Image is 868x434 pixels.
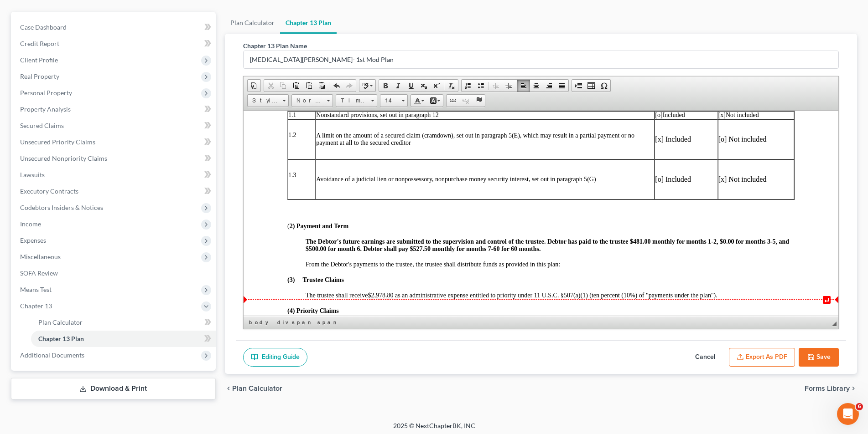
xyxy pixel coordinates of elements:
span: Property Analysis [20,105,71,113]
span: Avoidance of a judicial lien or nonpossessory, nonpurchase money security interest, set out in pa... [73,65,353,72]
a: div element [275,318,289,327]
a: Align Right [543,80,556,92]
a: Bold [379,80,392,92]
a: Property Analysis [13,101,216,117]
span: Miscellaneous [20,253,61,260]
a: Insert/Remove Bulleted List [474,80,487,92]
a: Paste from Word [315,80,328,92]
a: Times New Roman [336,94,377,107]
a: Link [447,95,459,107]
span: Times New Roman [336,95,368,107]
a: Decrease Indent [489,80,502,92]
a: Remove Format [445,80,458,92]
span: Lawsuits [20,171,45,179]
span: SOFA Review [20,269,58,277]
a: Credit Report [13,36,216,52]
span: Personal Property [20,89,72,97]
span: Styles [248,95,280,107]
span: Not included [475,1,515,8]
span: Additional Documents [20,351,84,359]
a: Table [585,80,598,92]
span: Forms Library [805,385,850,392]
button: chevron_left Plan Calculator [225,385,282,392]
a: Superscript [430,80,443,92]
span: 6 [856,403,863,410]
p: [x] Not included [475,65,550,73]
span: [o] [411,1,419,8]
button: Export as PDF [729,348,795,367]
a: 14 [380,94,408,107]
a: Align Left [517,80,530,92]
a: Increase Indent [502,80,515,92]
a: Styles [247,94,289,107]
p: [x] Included [411,25,473,33]
span: Means Test [20,286,52,293]
a: Download & Print [11,378,216,399]
i: chevron_right [850,385,857,392]
span: Executory Contracts [20,187,78,195]
span: 14 [380,95,399,107]
a: Spell Checker [359,80,375,92]
button: Save [799,348,839,367]
a: Case Dashboard [13,19,216,36]
a: Chapter 13 Plan [31,331,216,347]
a: Plan Calculator [225,12,280,34]
a: Unsecured Priority Claims [13,134,216,150]
strong: (3) Trustee Claims [44,166,100,173]
span: Case Dashboard [20,23,67,31]
label: Chapter 13 Plan Name [243,41,307,51]
a: Text Color [411,95,427,107]
span: Income [20,220,41,228]
a: Cut [264,80,277,92]
a: Justify [556,80,568,92]
a: Chapter 13 Plan [280,12,337,34]
a: Center [530,80,543,92]
a: Paste as plain text [302,80,315,92]
span: Insert paragraph here [579,185,587,193]
strong: (4) Priority Claims [44,197,95,204]
span: Plan Calculator [38,318,83,326]
a: body element [247,318,275,327]
span: 1.2 [45,21,53,28]
span: Credit Report [20,40,59,47]
span: The trustee shall receive as an administrative expense entitled to priority under 11 U.S.C. §507(... [62,181,474,188]
span: Nonstandard provisions, set out in paragraph 12 [73,1,195,8]
span: Unsecured Nonpriority Claims [20,154,107,162]
span: Secured Claims [20,122,64,129]
span: 1.1 [45,1,53,8]
span: 1.3 [45,61,53,68]
a: Insert Special Character [598,80,610,92]
a: Executory Contracts [13,183,216,199]
iframe: Rich Text Editor, document-ckeditor [244,111,838,316]
a: Insert Page Break for Printing [572,80,585,92]
span: ( [44,112,105,119]
span: Real Property [20,72,59,80]
span: Client Profile [20,56,58,64]
span: Plan Calculator [232,385,282,392]
span: Unsecured Priority Claims [20,138,95,146]
a: SOFA Review [13,265,216,281]
a: Lawsuits [13,167,216,183]
span: A limit on the amount of a secured claim (cramdown), set out in paragraph 5(E), which may result ... [73,21,391,36]
a: Unsecured Nonpriority Claims [13,150,216,167]
i: chevron_left [225,385,232,392]
a: Editing Guide [243,348,307,367]
a: Subscript [417,80,430,92]
span: From the Debtor's payments to the trustee, the trustee shall distribute funds as provided in this... [62,150,317,157]
input: Enter name... [244,51,838,68]
a: Plan Calculator [31,314,216,331]
a: Undo [330,80,343,92]
strong: 2) Payment and Term [46,112,105,119]
a: Redo [343,80,356,92]
p: [o] Not included [475,25,550,33]
a: Anchor [472,95,485,107]
a: Underline [405,80,417,92]
button: Cancel [685,348,725,367]
span: Chapter 13 [20,302,52,310]
span: Included [411,1,441,8]
a: Copy [277,80,290,92]
iframe: Intercom live chat [837,403,859,425]
span: Expenses [20,236,46,244]
a: Unlink [459,95,472,107]
a: Background Color [427,95,443,107]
